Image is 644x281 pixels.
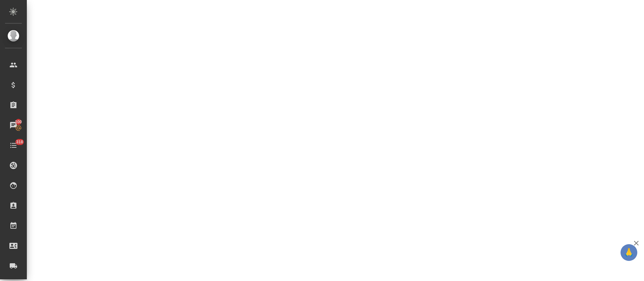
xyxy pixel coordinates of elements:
[623,245,635,260] span: 🙏
[621,244,637,261] button: 🙏
[12,139,27,145] span: 318
[2,137,25,154] a: 318
[2,117,25,134] a: 100
[11,119,26,125] span: 100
